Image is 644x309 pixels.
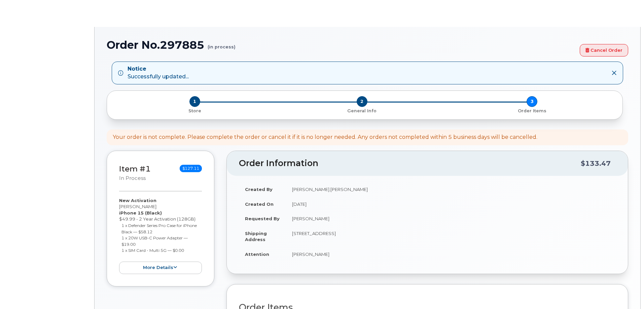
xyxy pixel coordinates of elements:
[119,198,156,203] strong: New Activation
[245,252,269,257] strong: Attention
[180,165,202,172] span: $127.11
[119,175,146,181] small: in process
[245,201,274,207] strong: Created On
[189,96,200,107] span: 1
[121,223,197,234] small: 1 x Defender Series Pro Case for iPhone Black — $58.12
[119,197,202,274] div: [PERSON_NAME] $49.99 - 2 Year Activation (128GB)
[119,210,162,216] strong: iPhone 15 (Black)
[277,107,447,114] a: 2 General Info
[113,133,537,141] div: Your order is not complete. Please complete the order or cancel it if it is no longer needed. Any...
[115,108,274,114] p: Store
[112,107,277,114] a: 1 Store
[107,39,576,51] h1: Order No.297885
[239,159,581,168] h2: Order Information
[245,216,280,221] strong: Requested By
[128,65,189,73] strong: Notice
[245,231,267,242] strong: Shipping Address
[357,96,367,107] span: 2
[580,44,628,56] a: Cancel Order
[128,65,189,81] div: Successfully updated...
[119,262,202,274] button: more details
[286,211,616,226] td: [PERSON_NAME]
[208,39,236,49] small: (in process)
[286,197,616,211] td: [DATE]
[121,248,184,253] small: 1 x SIM Card - Multi 5G — $0.00
[280,108,444,114] p: General Info
[286,226,616,247] td: [STREET_ADDRESS]
[581,157,611,170] div: $133.47
[286,247,616,262] td: [PERSON_NAME]
[245,187,273,192] strong: Created By
[286,182,616,197] td: [PERSON_NAME].[PERSON_NAME]
[119,164,151,173] a: Item #1
[121,235,188,247] small: 1 x 20W USB-C Power Adapter — $19.00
